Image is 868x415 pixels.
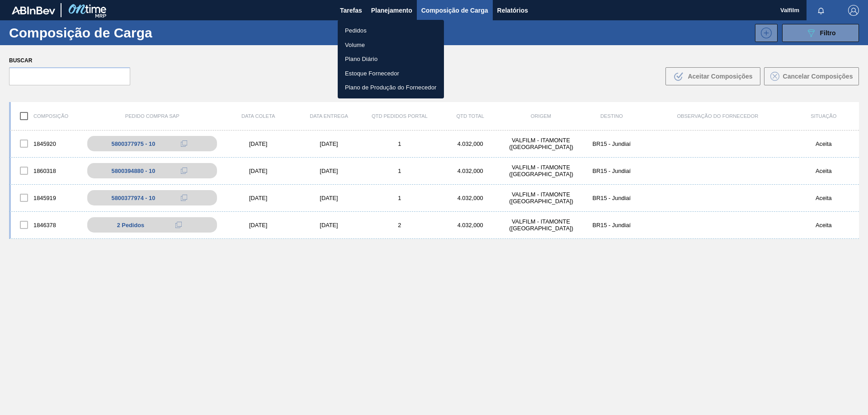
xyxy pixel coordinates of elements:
a: Plano Diário [338,52,444,66]
a: Plano de Produção do Fornecedor [338,80,444,95]
a: Volume [338,38,444,52]
a: Pedidos [338,23,444,38]
a: Estoque Fornecedor [338,66,444,81]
